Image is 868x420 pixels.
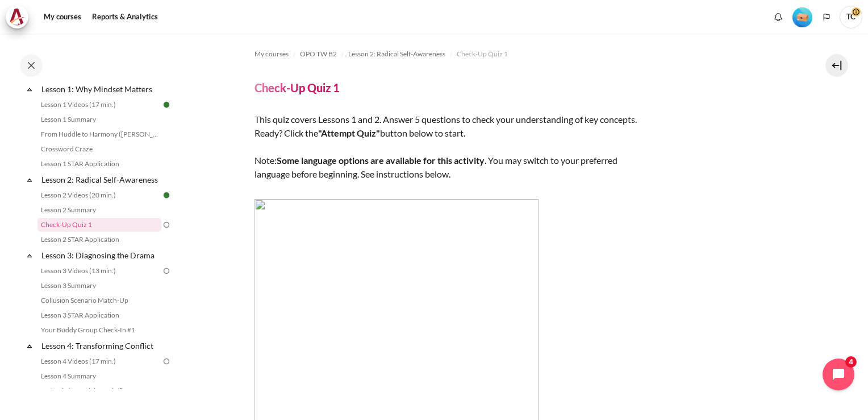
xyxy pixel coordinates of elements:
[254,49,289,59] span: My courses
[300,49,337,59] span: OPO TW B2
[37,233,161,246] a: Lesson 2 STAR Application
[6,6,34,28] a: Architeck Architeck
[770,9,787,26] div: Show notification window with no new notifications
[40,81,161,97] a: Lesson 1: Why Mindset Matters
[88,6,162,28] a: Reports & Analytics
[818,9,835,26] button: Languages
[37,203,161,217] a: Lesson 2 Summary
[348,47,445,61] a: Lesson 2: Radical Self-Awareness
[788,6,817,27] a: Level #1
[37,355,161,368] a: Lesson 4 Videos (17 min.)
[37,113,161,126] a: Lesson 1 Summary
[300,47,337,61] a: OPO TW B2
[254,155,277,166] span: Note:
[37,384,161,398] a: Early Birds vs. Night Owls ([PERSON_NAME]'s Story)
[37,279,161,293] a: Lesson 3 Summary
[9,9,25,26] img: Architeck
[24,174,35,186] span: Collapse
[37,218,161,232] a: Check-Up Quiz 1
[161,190,172,200] img: Done
[254,80,340,95] h4: Check-Up Quiz 1
[277,155,485,166] strong: Some language options are available for this activity
[457,49,508,59] span: Check-Up Quiz 1
[840,6,862,28] a: User menu
[24,84,35,95] span: Collapse
[37,188,161,202] a: Lesson 2 Videos (20 min.)
[161,100,172,110] img: Done
[37,264,161,278] a: Lesson 3 Videos (13 min.)
[37,369,161,383] a: Lesson 4 Summary
[40,172,161,187] a: Lesson 2: Radical Self-Awareness
[24,340,35,352] span: Collapse
[37,127,161,141] a: From Huddle to Harmony ([PERSON_NAME]'s Story)
[161,266,172,276] img: To do
[348,49,445,59] span: Lesson 2: Radical Self-Awareness
[161,220,172,230] img: To do
[161,356,172,367] img: To do
[24,250,35,261] span: Collapse
[40,338,161,353] a: Lesson 4: Transforming Conflict
[792,7,812,27] img: Level #1
[37,323,161,337] a: Your Buddy Group Check-In #1
[37,294,161,307] a: Collusion Scenario Match-Up
[254,47,289,61] a: My courses
[840,6,862,28] span: TC
[37,142,161,156] a: Crossword Craze
[318,127,380,138] strong: "Attempt Quiz"
[40,6,85,28] a: My courses
[37,308,161,322] a: Lesson 3 STAR Application
[40,248,161,263] a: Lesson 3: Diagnosing the Drama
[792,6,812,27] div: Level #1
[457,47,508,61] a: Check-Up Quiz 1
[37,157,161,171] a: Lesson 1 STAR Application
[37,98,161,112] a: Lesson 1 Videos (17 min.)
[254,45,787,63] nav: Navigation bar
